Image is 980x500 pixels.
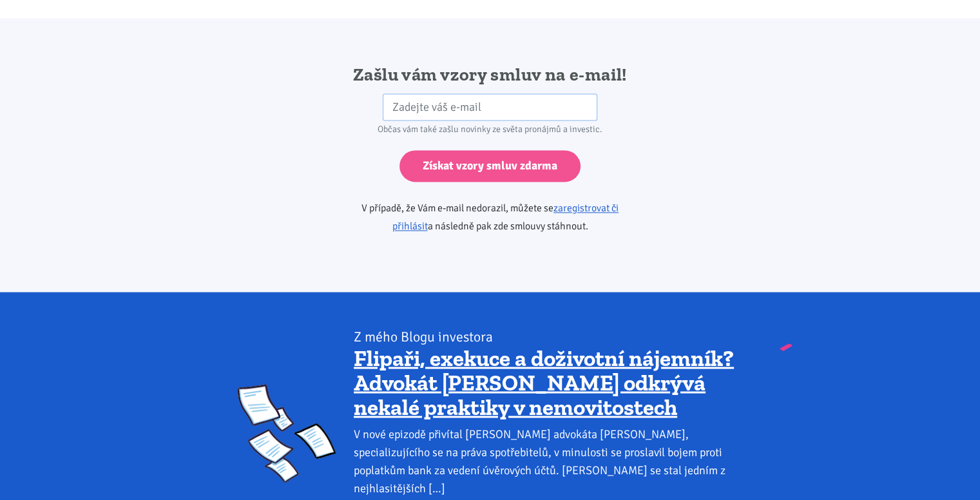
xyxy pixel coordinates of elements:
[325,199,655,235] p: V případě, že Vám e-mail nedorazil, můžete se a následně pak zde smlouvy stáhnout.
[354,425,742,497] div: V nové epizodě přivítal [PERSON_NAME] advokáta [PERSON_NAME], specializujícího se na práva spotře...
[354,327,742,345] div: Z mého Blogu investora
[354,344,734,420] a: Flipaři, exekuce a doživotní nájemník? Advokát [PERSON_NAME] odkrývá nekalé praktiky v nemovitostech
[325,63,655,86] h2: Zašlu vám vzory smluv na e-mail!
[399,150,581,182] input: Získat vzory smluv zdarma
[383,93,597,121] input: Zadejte váš e-mail
[325,120,655,139] div: Občas vám také zašlu novinky ze světa pronájmů a investic.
